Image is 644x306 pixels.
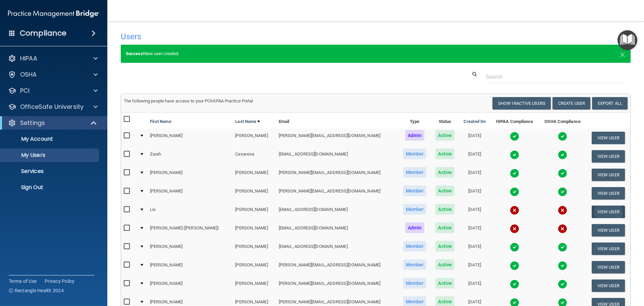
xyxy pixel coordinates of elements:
p: Services [4,168,96,175]
button: View User [592,169,625,181]
img: tick.e7d51cea.svg [510,132,519,141]
a: Terms of Use [9,278,37,285]
td: [EMAIL_ADDRESS][DOMAIN_NAME] [276,239,398,258]
button: Create User [552,97,590,110]
a: Settings [8,119,97,127]
button: Show Inactive Users [492,97,551,110]
span: Active [435,259,454,270]
span: Member [403,204,427,215]
img: tick.e7d51cea.svg [510,243,519,252]
span: Active [435,185,454,196]
a: Export All [592,97,628,110]
td: [PERSON_NAME] [232,276,276,295]
td: [PERSON_NAME] [147,239,233,258]
span: Active [435,148,454,159]
a: PCI [8,87,98,95]
td: [DATE] [459,147,490,166]
button: View User [592,150,625,163]
td: Lis [147,203,233,221]
span: Member [403,148,427,159]
span: Member [403,259,427,270]
a: Created On [464,118,486,126]
td: [PERSON_NAME] [147,276,233,295]
td: [PERSON_NAME] [232,184,276,203]
h4: Compliance [20,29,66,38]
td: [PERSON_NAME][EMAIL_ADDRESS][DOMAIN_NAME] [276,129,398,147]
span: The following people have access to your PCIHIPAA Practice Portal [124,98,253,103]
span: Member [403,278,427,289]
td: [PERSON_NAME] [232,203,276,221]
img: tick.e7d51cea.svg [510,150,519,160]
td: Zarah [147,147,233,166]
a: OfficeSafe University [8,103,98,111]
img: cross.ca9f0e7f.svg [510,206,519,215]
td: [EMAIL_ADDRESS][DOMAIN_NAME] [276,147,398,166]
p: Sign Out [4,184,96,191]
iframe: Drift Widget Chat Controller [528,258,636,285]
td: [EMAIL_ADDRESS][DOMAIN_NAME] [276,203,398,221]
td: [PERSON_NAME] [147,184,233,203]
span: Ⓒ Rectangle Health 2024 [9,287,64,294]
input: Search [486,71,626,83]
span: Active [435,167,454,178]
button: View User [592,206,625,218]
span: Active [435,130,454,141]
td: [PERSON_NAME] [147,166,233,184]
td: [DATE] [459,184,490,203]
p: OfficeSafe University [20,103,84,111]
p: PCI [20,87,30,95]
button: Close [620,50,626,58]
a: Last Name [235,118,260,126]
td: [PERSON_NAME] [232,221,276,239]
td: [PERSON_NAME][EMAIL_ADDRESS][DOMAIN_NAME] [276,258,398,276]
td: Casanova [232,147,276,166]
th: Type [398,113,431,129]
a: Privacy Policy [45,278,75,285]
img: cross.ca9f0e7f.svg [510,224,519,233]
td: [DATE] [459,239,490,258]
p: Settings [20,119,45,127]
img: tick.e7d51cea.svg [558,187,567,196]
span: Member [403,167,427,178]
span: Member [403,185,427,196]
td: [PERSON_NAME] [232,129,276,147]
span: Active [435,222,454,233]
img: cross.ca9f0e7f.svg [558,206,567,215]
img: tick.e7d51cea.svg [510,279,519,289]
td: [DATE] [459,129,490,147]
td: [DATE] [459,258,490,276]
td: [PERSON_NAME] [147,258,233,276]
img: tick.e7d51cea.svg [510,187,519,196]
span: Admin [405,130,425,141]
td: [PERSON_NAME] [232,258,276,276]
span: × [620,47,626,60]
button: View User [592,243,625,255]
img: tick.e7d51cea.svg [558,169,567,178]
strong: Success! [126,51,144,56]
td: [PERSON_NAME][EMAIL_ADDRESS][DOMAIN_NAME] [276,276,398,295]
img: tick.e7d51cea.svg [510,261,519,270]
img: tick.e7d51cea.svg [558,150,567,160]
td: [DATE] [459,166,490,184]
td: [PERSON_NAME][EMAIL_ADDRESS][DOMAIN_NAME] [276,184,398,203]
a: First Name [150,118,171,126]
a: HIPAA [8,54,98,62]
p: HIPAA [20,54,37,62]
img: tick.e7d51cea.svg [558,132,567,141]
td: [PERSON_NAME][EMAIL_ADDRESS][DOMAIN_NAME] [276,166,398,184]
p: My Account [4,136,96,142]
div: New user created. [121,45,631,63]
button: Open Resource Center [618,30,637,50]
th: OSHA Compliance [539,113,586,129]
td: [EMAIL_ADDRESS][DOMAIN_NAME] [276,221,398,239]
button: View User [592,187,625,200]
img: cross.ca9f0e7f.svg [558,224,567,233]
th: Status [431,113,459,129]
p: My Users [4,152,96,159]
th: HIPAA Compliance [490,113,539,129]
img: tick.e7d51cea.svg [558,243,567,252]
img: PMB logo [8,7,99,20]
td: [PERSON_NAME] [232,166,276,184]
span: Active [435,278,454,289]
img: tick.e7d51cea.svg [510,169,519,178]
